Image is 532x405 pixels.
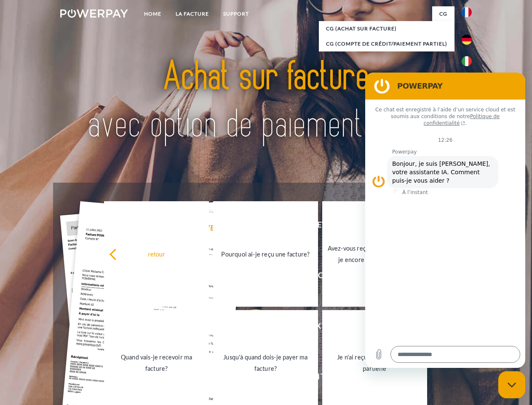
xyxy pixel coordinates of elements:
a: CG (achat sur facture) [319,21,454,36]
div: Pourquoi ai-je reçu une facture? [218,248,313,259]
div: Quand vais-je recevoir ma facture? [109,351,204,374]
div: retour [109,248,204,259]
img: it [462,56,472,66]
div: Jusqu'à quand dois-je payer ma facture? [218,351,313,374]
div: Je n'ai reçu qu'une livraison partielle [327,351,422,374]
a: Support [216,6,256,22]
img: fr [462,7,472,17]
img: de [462,35,472,45]
div: Avez-vous reçu mes paiements, ai-je encore un solde ouvert? [327,243,422,265]
iframe: Bouton de lancement de la fenêtre de messagerie, conversation en cours [498,371,525,398]
iframe: Fenêtre de messagerie [365,73,525,368]
img: title-powerpay_fr.svg [80,40,452,162]
a: CG [432,6,454,22]
a: Home [137,6,168,22]
a: CG (Compte de crédit/paiement partiel) [319,36,454,51]
a: Avez-vous reçu mes paiements, ai-je encore un solde ouvert? [322,201,427,307]
img: logo-powerpay-white.svg [60,9,128,18]
a: LA FACTURE [168,6,216,22]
